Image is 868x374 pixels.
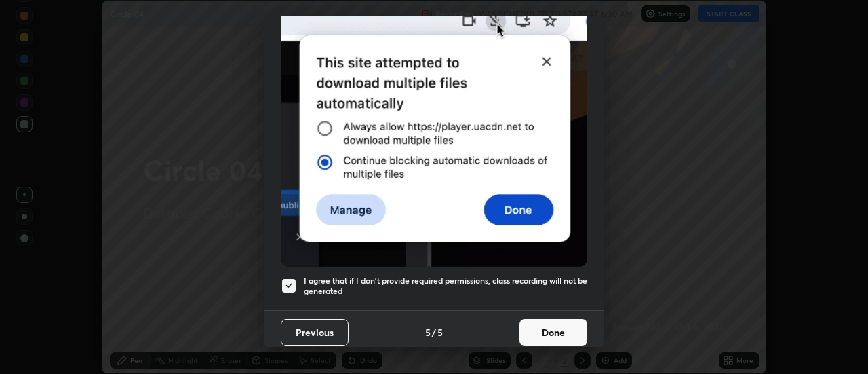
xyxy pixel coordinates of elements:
h4: / [432,325,436,339]
button: Previous [281,319,349,346]
button: Done [519,319,587,346]
h4: 5 [425,325,431,339]
h4: 5 [437,325,443,339]
h5: I agree that if I don't provide required permissions, class recording will not be generated [304,276,587,297]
